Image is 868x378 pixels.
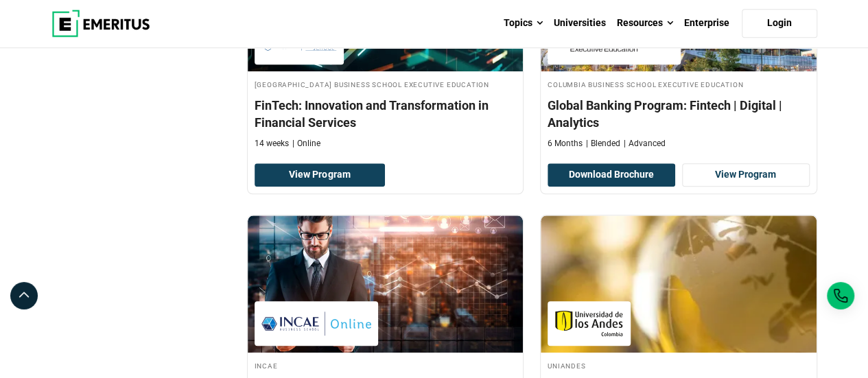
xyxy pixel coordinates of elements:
button: Download Brochure [548,163,675,187]
img: Uniandes [554,308,624,339]
h4: Uniandes [548,359,810,371]
h4: FinTech: Innovation and Transformation in Financial Services [255,97,517,131]
a: Login [742,9,817,38]
p: Advanced [624,138,666,150]
a: View Program [255,163,386,187]
a: View Program [682,163,810,187]
h4: Columbia Business School Executive Education [548,78,810,90]
p: 14 weeks [255,138,289,150]
p: 6 Months [548,138,583,150]
p: Blended [586,138,620,150]
h4: [GEOGRAPHIC_DATA] Business School Executive Education [255,78,517,90]
img: Estrategias Financieras en la Era Digital: Fintech, IA y Blockchain | Online Finance Course [248,215,524,353]
h4: INCAE [255,359,517,371]
img: INCAE [261,308,371,339]
p: Online [292,138,320,150]
h4: Global Banking Program: Fintech | Digital | Analytics [548,97,810,131]
img: Introducción al Fintech y su impacto | Online Technology Course [541,215,817,353]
